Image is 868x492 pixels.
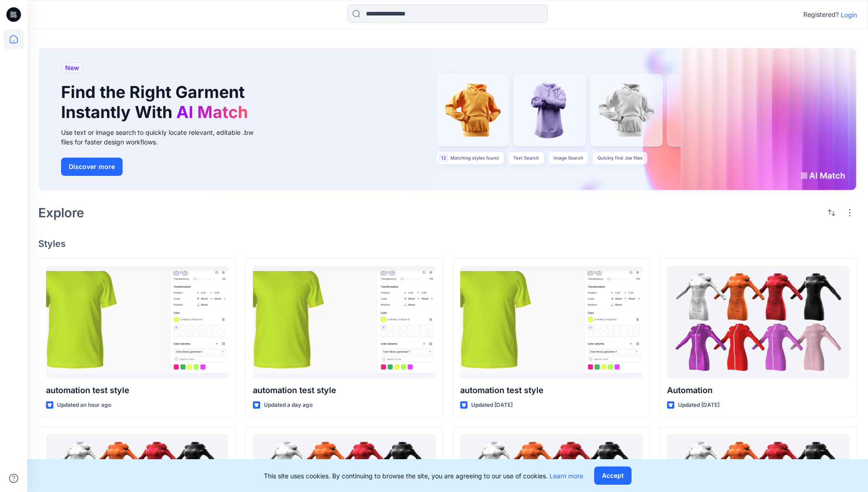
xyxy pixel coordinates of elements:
[38,205,84,220] h2: Explore
[61,128,266,147] div: Use text or image search to quickly locate relevant, editable .bw files for faster design workflows.
[264,471,583,481] p: This site uses cookies. By continuing to browse the site, you are agreeing to our use of cookies.
[803,9,839,20] p: Registered?
[471,400,513,410] p: Updated [DATE]
[176,102,248,122] span: AI Match
[38,238,857,249] h4: Styles
[550,472,583,480] a: Learn more
[594,466,632,485] button: Accept
[460,384,642,397] p: automation test style
[253,266,435,379] a: automation test style
[61,158,123,176] button: Discover more
[678,400,719,410] p: Updated [DATE]
[264,400,313,410] p: Updated a day ago
[460,266,642,379] a: automation test style
[841,10,857,20] p: Login
[253,384,435,397] p: automation test style
[65,62,79,73] span: New
[667,384,849,397] p: Automation
[61,82,252,122] h1: Find the Right Garment Instantly With
[57,400,111,410] p: Updated an hour ago
[46,384,228,397] p: automation test style
[46,266,228,379] a: automation test style
[667,266,849,379] a: Automation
